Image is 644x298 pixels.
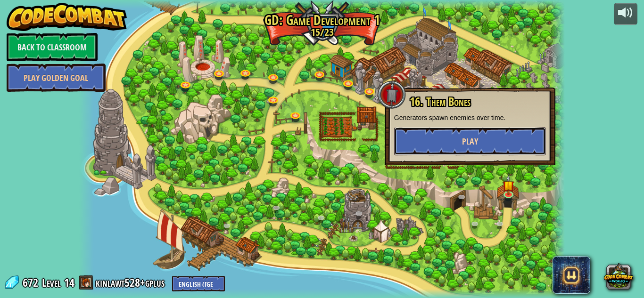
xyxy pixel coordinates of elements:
[96,275,167,290] a: kinlawt528+gplus
[410,94,471,110] span: 16. Them Bones
[503,176,514,196] img: level-banner-started.png
[23,275,41,290] span: 672
[614,3,637,25] button: Adjust volume
[64,275,74,290] span: 14
[394,127,546,155] button: Play
[42,275,61,290] span: Level
[7,33,98,61] a: Back to Classroom
[394,113,546,122] p: Generators spawn enemies over time.
[462,136,478,147] span: Play
[7,3,127,31] img: CodeCombat - Learn how to code by playing a game
[7,64,106,92] a: Play Golden Goal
